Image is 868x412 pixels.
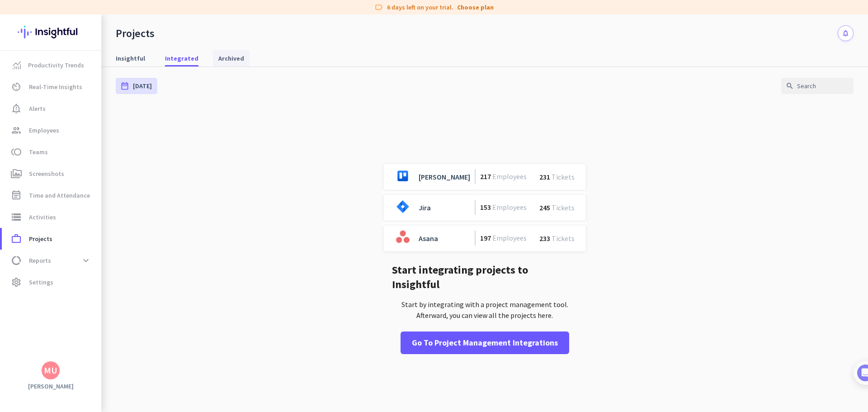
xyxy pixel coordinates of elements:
div: It's time to add your employees! This is crucial since Insightful will start collecting their act... [35,172,157,210]
span: Archived [218,54,244,63]
span: 231 [539,172,550,181]
h1: Tasks [77,4,106,19]
button: Mark as completed [35,254,104,264]
span: Teams [29,147,48,157]
img: Profile image for Tamara [32,95,47,109]
span: Asana [419,234,438,243]
button: expand_more [78,252,94,269]
div: Add employees [35,157,153,166]
h5: Start integrating projects to Insightful [392,263,577,292]
span: [DATE] [133,81,152,90]
a: notification_importantAlerts [2,98,101,119]
img: Insightful logo [18,14,84,50]
span: Time and Attendance [29,190,90,201]
i: settings [11,277,22,288]
span: 233 [539,234,550,243]
button: Go to Project Management Integrations [401,331,569,354]
i: av_timer [11,81,22,92]
i: data_usage [11,255,22,266]
a: groupEmployees [2,119,101,141]
span: 153 [480,203,491,212]
a: tollTeams [2,141,101,163]
a: Show me how [35,218,99,236]
span: Help [106,305,120,311]
a: data_usageReportsexpand_more [2,250,101,271]
input: Search [781,78,854,94]
span: Employees [491,203,528,212]
span: Employees [491,233,528,242]
a: av_timerReal-Time Insights [2,76,101,98]
span: Tickets [550,234,576,243]
span: Tickets [550,203,576,212]
span: Integrated [165,54,198,63]
div: Show me how [35,210,157,236]
span: Insightful [116,54,145,63]
span: 245 [539,203,550,212]
button: Help [90,282,136,318]
i: work_outline [11,233,22,244]
p: 4 steps [9,119,32,128]
img: Jira icon [392,196,414,218]
a: storageActivities [2,206,101,228]
button: Messages [45,282,90,318]
span: Activities [29,212,56,223]
i: label [374,3,383,12]
span: Tickets [550,172,576,181]
div: [PERSON_NAME] from Insightful [50,97,149,106]
i: search [786,82,794,90]
span: Employees [29,125,59,136]
div: Projects [116,27,155,40]
span: Productivity Trends [28,60,84,71]
img: Trello icon [392,165,414,187]
a: perm_mediaScreenshots [2,163,101,185]
span: Home [13,305,32,311]
i: notifications [842,29,849,37]
a: event_noteTime and Attendance [2,185,101,206]
img: menu-item [13,61,21,69]
span: Messages [52,305,84,311]
a: settingsSettings [2,271,101,293]
p: Start by integrating with a project management tool. Afterward, you can view all the projects here. [392,299,577,321]
img: Asana icon [392,227,414,248]
div: Go to Project Management Integrations [412,337,558,349]
div: 1Add employees [17,154,164,169]
button: Tasks [136,282,181,318]
button: notifications [838,25,854,41]
span: Employees [491,172,528,181]
div: You're just a few steps away from completing the essential app setup [13,67,168,89]
span: [PERSON_NAME] [419,172,470,181]
span: Jira [419,203,431,212]
span: Alerts [29,103,46,114]
div: Close [159,4,175,20]
i: toll [11,147,22,157]
i: group [11,125,22,136]
a: work_outlineProjects [2,228,101,250]
div: 🎊 Welcome to Insightful! 🎊 [13,35,168,67]
i: storage [11,212,22,223]
i: event_note [11,190,22,201]
i: perm_media [11,168,22,179]
span: Tasks [148,305,168,311]
a: Choose plan [457,3,494,12]
p: About 10 minutes [115,119,172,128]
span: 197 [480,233,491,242]
span: 217 [480,172,491,181]
span: Projects [29,233,52,244]
span: Reports [29,255,51,266]
i: date_range [120,81,129,90]
div: MU [44,366,57,375]
a: menu-itemProductivity Trends [2,54,101,76]
span: Settings [29,277,53,288]
i: notification_important [11,103,22,114]
span: Screenshots [29,168,64,179]
span: Real-Time Insights [29,81,82,92]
